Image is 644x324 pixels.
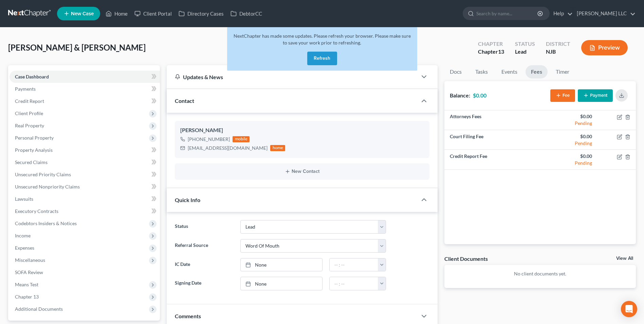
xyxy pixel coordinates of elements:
[171,277,237,290] label: Signing Date
[8,42,146,52] span: [PERSON_NAME] & [PERSON_NAME]
[15,282,38,287] span: Means Test
[444,130,540,150] td: Court Filing Fee
[578,89,613,102] button: Payment
[171,220,237,234] label: Status
[573,7,636,20] a: [PERSON_NAME] LLC
[546,133,592,140] div: $0.00
[550,7,573,20] a: Help
[10,83,160,95] a: Payments
[188,136,230,143] div: [PHONE_NUMBER]
[15,159,48,165] span: Secured Claims
[15,147,53,153] span: Property Analysis
[526,65,548,78] a: Fees
[15,306,63,312] span: Additional Documents
[175,313,201,319] span: Comments
[10,193,160,205] a: Lawsuits
[15,294,39,300] span: Chapter 13
[180,169,424,174] button: New Contact
[15,208,58,214] span: Executory Contracts
[15,196,33,202] span: Lawsuits
[15,245,34,251] span: Expenses
[15,135,54,141] span: Personal Property
[10,95,160,107] a: Credit Report
[15,257,45,263] span: Miscellaneous
[546,120,592,127] div: Pending
[171,239,237,253] label: Referral Source
[175,97,194,104] span: Contact
[444,110,540,130] td: Attorneys Fees
[473,92,486,98] strong: $0.00
[546,48,570,56] div: NJB
[171,258,237,272] label: IC Date
[10,71,160,83] a: Case Dashboard
[550,89,575,102] button: Fee
[10,266,160,278] a: SOFA Review
[15,123,44,128] span: Real Property
[10,181,160,193] a: Unsecured Nonpriority Claims
[546,113,592,120] div: $0.00
[15,110,43,116] span: Client Profile
[581,40,628,55] button: Preview
[515,40,535,48] div: Status
[15,172,71,177] span: Unsecured Priority Claims
[444,150,540,169] td: Credit Report Fee
[175,73,409,80] div: Updates & News
[450,92,470,98] strong: Balance:
[15,74,49,79] span: Case Dashboard
[15,184,80,190] span: Unsecured Nonpriority Claims
[227,7,265,20] a: DebtorCC
[546,40,570,48] div: District
[10,156,160,168] a: Secured Claims
[330,258,378,271] input: -- : --
[621,301,637,317] div: Open Intercom Messenger
[515,48,535,56] div: Lead
[10,205,160,217] a: Executory Contracts
[180,126,424,134] div: [PERSON_NAME]
[15,86,36,92] span: Payments
[546,160,592,166] div: Pending
[15,220,77,226] span: Codebtors Insiders & Notices
[15,269,43,275] span: SOFA Review
[10,144,160,156] a: Property Analysis
[450,270,630,277] p: No client documents yet.
[15,233,31,238] span: Income
[444,65,467,78] a: Docs
[10,168,160,181] a: Unsecured Priority Claims
[546,153,592,160] div: $0.00
[444,255,488,262] div: Client Documents
[478,48,504,56] div: Chapter
[330,277,378,290] input: -- : --
[71,11,94,16] span: New Case
[241,258,322,271] a: None
[550,65,575,78] a: Timer
[546,140,592,147] div: Pending
[131,7,175,20] a: Client Portal
[241,277,322,290] a: None
[476,7,538,20] input: Search by name...
[175,7,227,20] a: Directory Cases
[188,145,268,151] div: [EMAIL_ADDRESS][DOMAIN_NAME]
[102,7,131,20] a: Home
[233,136,250,142] div: mobile
[234,33,411,46] span: NextChapter has made some updates. Please refresh your browser. Please make sure to save your wor...
[15,98,44,104] span: Credit Report
[175,197,200,203] span: Quick Info
[478,40,504,48] div: Chapter
[270,145,285,151] div: home
[496,65,523,78] a: Events
[616,256,633,261] a: View All
[498,48,504,55] span: 13
[470,65,493,78] a: Tasks
[307,52,337,65] button: Refresh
